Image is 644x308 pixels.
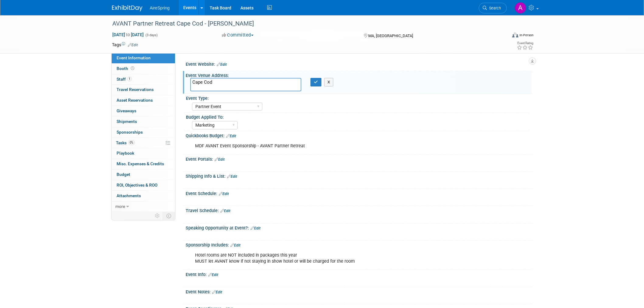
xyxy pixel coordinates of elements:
a: Edit [215,157,225,162]
a: Edit [227,174,237,179]
a: Edit [217,62,227,67]
span: more [115,204,125,209]
a: Giveaways [112,106,175,116]
a: Travel Reservations [112,85,175,95]
a: Edit [208,273,218,277]
div: Event Notes: [186,287,532,295]
span: Attachments [117,193,141,198]
a: Edit [250,226,261,230]
div: Event Venue Address: [186,71,532,79]
div: Event Info: [186,270,532,278]
div: Event Website: [186,60,532,68]
a: Edit [220,209,230,213]
td: Personalize Event Tab Strip [152,212,163,220]
span: Search [487,6,501,10]
button: Committed [220,32,256,38]
a: Attachments [112,191,175,201]
div: Event Type: [186,94,529,101]
a: Playbook [112,148,175,159]
span: 1 [127,77,132,81]
td: Tags [112,42,138,48]
span: Giveaways [117,108,136,113]
div: Speaking Opportunity at Event?: [186,223,532,231]
a: Edit [219,192,229,196]
a: Misc. Expenses & Credits [112,159,175,169]
td: Toggle Event Tabs [163,212,175,220]
span: Booth [117,66,135,71]
span: Travel Reservations [117,87,154,92]
div: Event Portals: [186,155,532,163]
span: Playbook [117,151,134,156]
div: Travel Schedule: [186,206,532,214]
a: Sponsorships [112,127,175,138]
span: Misc. Expenses & Credits [117,161,164,166]
img: ExhibitDay [112,5,142,11]
div: Hotel rooms are NOT included in packages this year MUST let AVANT know if not staying in show hot... [191,249,465,268]
span: (3 days) [145,33,158,37]
a: Shipments [112,117,175,127]
div: Sponsorship Includes: [186,240,532,248]
img: Format-Inperson.png [512,33,518,37]
button: X [324,78,334,86]
div: Event Format [471,32,534,41]
a: Budget [112,170,175,180]
div: Shipping Info & List: [186,172,532,180]
a: Staff1 [112,74,175,85]
span: to [125,32,131,37]
div: MDF AVANT Event Sponsorship - AVANT Partner Retreat [191,140,465,152]
div: In-Person [519,33,534,37]
span: 0% [128,140,135,145]
a: Tasks0% [112,138,175,148]
a: ROI, Objectives & ROO [112,180,175,191]
span: Event Information [117,55,151,60]
a: Booth [112,64,175,74]
span: ROI, Objectives & ROO [117,183,157,187]
a: Edit [230,243,240,247]
a: more [112,201,175,212]
span: Booth not reserved yet [130,66,135,71]
a: Edit [226,134,236,138]
span: Staff [117,77,132,82]
div: AVANT Partner Retreat Cape Cod - [PERSON_NAME] [110,18,498,29]
a: Event Information [112,53,175,63]
div: Event Rating [517,42,533,45]
span: AireSpring [150,5,170,10]
span: Budget [117,172,130,177]
span: Sponsorships [117,130,143,135]
a: Edit [212,290,222,294]
a: Edit [128,43,138,47]
div: Budget Applied To: [186,113,529,120]
a: Search [479,3,507,13]
a: Asset Reservations [112,95,175,106]
span: Shipments [117,119,137,124]
div: Event Schedule: [186,189,532,197]
img: Aila Ortiaga [515,2,526,14]
span: MA, [GEOGRAPHIC_DATA] [368,33,413,38]
span: Asset Reservations [117,98,153,103]
span: [DATE] [DATE] [112,32,144,37]
span: Tasks [116,140,135,145]
div: Quickbooks Budget: [186,131,532,139]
